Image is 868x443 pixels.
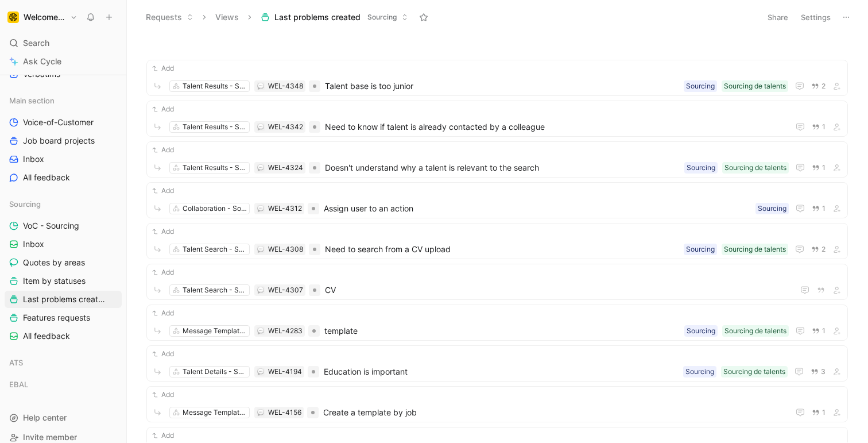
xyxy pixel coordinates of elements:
[146,345,848,382] a: AddTalent Details - Sourcing💬WEL-4194Education is importantSourcing de talentsSourcing3
[257,409,265,417] button: 💬
[324,202,751,215] span: Assign user to an action
[809,325,828,337] button: 1
[183,203,247,214] div: Collaboration - Sourcing
[5,114,122,131] a: Voice-of-Customer
[257,164,265,172] button: 💬
[255,9,413,26] button: Last problems createdSourcing
[23,330,70,342] span: All feedback
[821,368,826,375] span: 3
[150,226,176,237] button: Add
[5,354,122,375] div: ATS
[23,238,44,250] span: Inbox
[23,117,94,128] span: Voice-of-Customer
[183,244,247,255] div: Talent Search - Sourcing
[23,153,44,165] span: Inbox
[257,286,265,294] button: 💬
[150,389,176,400] button: Add
[257,368,264,375] img: 💬
[5,151,122,168] a: Inbox
[9,379,28,390] span: EBAL
[808,365,828,378] button: 3
[23,220,79,232] span: VoC - Sourcing
[268,244,303,255] div: WEL-4308
[257,246,264,253] img: 💬
[257,205,265,213] button: 💬
[146,182,848,218] a: AddCollaboration - Sourcing💬WEL-4312Assign user to an actionSourcing1
[24,12,65,22] h1: Welcome to the Jungle
[23,275,86,287] span: Item by statuses
[274,11,361,23] span: Last problems created
[183,284,247,296] div: Talent Search - Sourcing
[821,246,826,253] span: 2
[7,11,19,23] img: Welcome to the Jungle
[146,141,848,178] a: AddTalent Results - Sourcing💬WEL-4324Doesn't understand why a talent is relevant to the searchSou...
[210,9,244,26] button: Views
[257,124,264,130] img: 💬
[5,376,122,396] div: EBAL
[141,9,199,26] button: Requests
[822,164,826,171] span: 1
[822,328,826,334] span: 1
[257,245,265,253] div: 💬
[5,409,122,426] div: Help center
[257,328,264,334] img: 💬
[150,63,176,74] button: Add
[9,95,55,106] span: Main section
[5,272,122,290] a: Item by statuses
[150,103,176,115] button: Add
[323,406,784,419] span: Create a template by job
[150,430,176,441] button: Add
[687,162,715,174] div: Sourcing
[5,169,122,186] a: All feedback
[686,80,715,92] div: Sourcing
[809,202,828,215] button: 1
[5,354,122,371] div: ATS
[146,386,848,422] a: AddMessag e Template - Sourcing💬WEL-4156Create a template by job1
[762,9,793,25] button: Share
[150,348,176,360] button: Add
[183,80,247,92] div: Talent﻿ Results - Sourcing
[146,223,848,259] a: AddTalent Search - Sourcing💬WEL-4308Need to search from a CV uploadSourcing de talentsSourcing2
[822,409,826,416] span: 1
[809,121,828,133] button: 1
[724,80,786,92] div: Sourcing de talents
[257,368,265,376] button: 💬
[23,55,61,68] span: Ask Cycle
[686,244,715,255] div: Sourcing
[9,357,23,368] span: ATS
[183,366,247,377] div: Talent Details - Sourcing
[5,309,122,326] a: Features requests
[821,83,826,90] span: 2
[257,123,265,131] button: 💬
[23,432,77,442] span: Invite member
[257,164,264,171] img: 💬
[5,195,122,213] div: Sourcing
[5,217,122,234] a: VoC - Sourcing
[257,205,264,212] img: 💬
[809,161,828,174] button: 1
[146,60,848,96] a: AddTalent Results - Sourcing💬WEL-4348Talent base is too juniorSourcing de talentsSourcing2
[23,172,70,183] span: All feedback
[146,305,848,341] a: AddMessag e Template - Sourcing💬WEL-4283templateSourcing de talentsSourcing1
[758,203,786,214] div: Sourcing
[367,11,397,23] span: Sourcing
[150,144,176,156] button: Add
[5,53,122,70] a: Ask Cycle
[268,366,302,377] div: WEL-4194
[23,413,67,422] span: Help center
[325,283,789,297] span: CV
[146,264,848,300] a: AddTalent Search - Sourcing💬WEL-4307CV
[23,36,49,50] span: Search
[5,92,122,109] div: Main section
[5,236,122,253] a: Inbox
[809,406,828,419] button: 1
[146,101,848,137] a: AddTalent Results - Sourcing💬WEL-4342Need to know if talent is already contacted by a colleague1
[257,82,265,90] button: 💬
[268,407,301,418] div: WEL-4156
